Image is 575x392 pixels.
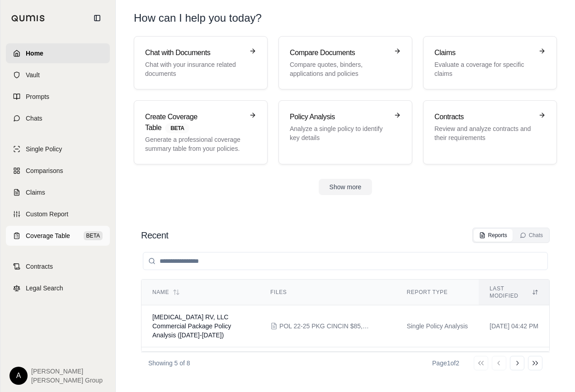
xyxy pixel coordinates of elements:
[145,47,244,58] h3: Chat with Documents
[514,229,548,242] button: Chats
[26,284,63,293] span: Legal Search
[259,280,396,305] th: Files
[26,49,43,58] span: Home
[145,112,244,133] h3: Create Coverage Table
[26,114,42,123] span: Chats
[90,11,104,25] button: Collapse sidebar
[479,305,549,347] td: [DATE] 04:42 PM
[6,204,110,224] a: Custom Report
[6,278,110,298] a: Legal Search
[6,65,110,85] a: Vault
[278,36,412,89] a: Compare DocumentsCompare quotes, binders, applications and policies
[290,124,388,142] p: Analyze a single policy to identify key details
[148,359,190,368] p: Showing 5 of 8
[6,43,110,63] a: Home
[6,108,110,128] a: Chats
[84,231,103,240] span: BETA
[474,229,513,242] button: Reports
[6,87,110,107] a: Prompts
[319,179,372,195] button: Show more
[134,11,557,25] h1: How can I help you today?
[6,139,110,159] a: Single Policy
[6,161,110,181] a: Comparisons
[434,60,533,78] p: Evaluate a coverage for specific claims
[26,166,63,175] span: Comparisons
[6,257,110,276] a: Contracts
[31,376,103,385] span: [PERSON_NAME] Group
[6,182,110,202] a: Claims
[434,47,533,58] h3: Claims
[434,112,533,122] h3: Contracts
[278,100,412,164] a: Policy AnalysisAnalyze a single policy to identify key details
[490,285,538,299] div: Last modified
[479,232,507,239] div: Reports
[290,112,388,122] h3: Policy Analysis
[6,226,110,246] a: Coverage TableBETA
[423,100,557,164] a: ContractsReview and analyze contracts and their requirements
[26,231,70,240] span: Coverage Table
[423,36,557,89] a: ClaimsEvaluate a coverage for specific claims
[134,100,268,164] a: Create Coverage TableBETAGenerate a professional coverage summary table from your policies.
[141,229,168,242] h2: Recent
[152,313,231,339] span: ENCORE RV, LLC Commercial Package Policy Analysis (2022-2025)
[26,188,45,197] span: Claims
[26,262,53,271] span: Contracts
[26,92,49,101] span: Prompts
[31,367,103,376] span: [PERSON_NAME]
[26,210,68,219] span: Custom Report
[396,305,479,347] td: Single Policy Analysis
[520,232,543,239] div: Chats
[145,60,244,78] p: Chat with your insurance related documents
[396,280,479,305] th: Report Type
[134,36,268,89] a: Chat with DocumentsChat with your insurance related documents
[432,359,459,368] div: Page 1 of 2
[165,123,189,133] span: BETA
[9,367,28,385] div: A
[11,15,45,22] img: Qumis Logo
[26,145,62,154] span: Single Policy
[290,47,388,58] h3: Compare Documents
[279,322,370,331] span: POL 22-25 PKG CINCIN $85,171.pdf
[145,135,244,153] p: Generate a professional coverage summary table from your policies.
[290,60,388,78] p: Compare quotes, binders, applications and policies
[434,124,533,142] p: Review and analyze contracts and their requirements
[152,289,249,296] div: Name
[26,70,40,79] span: Vault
